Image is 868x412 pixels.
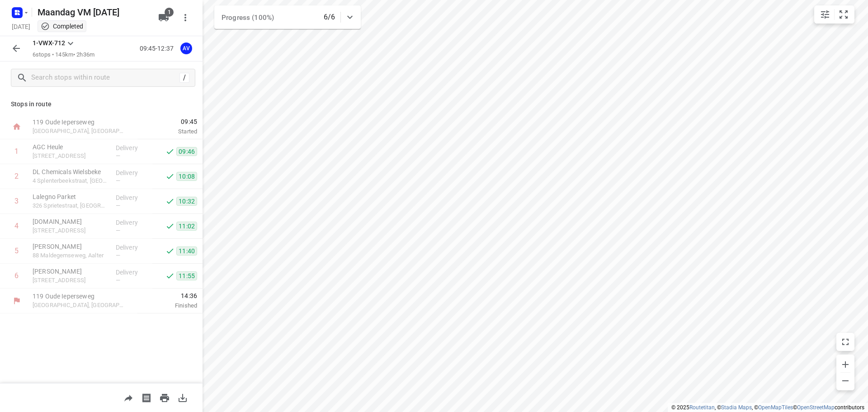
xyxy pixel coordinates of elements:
[116,227,120,234] span: —
[116,277,120,284] span: —
[721,404,752,411] a: Stadia Maps
[137,301,197,310] p: Finished
[116,152,120,159] span: —
[116,243,149,252] p: Delivery
[137,117,197,126] span: 09:45
[165,147,175,156] svg: Done
[116,218,149,227] p: Delivery
[797,404,835,411] a: OpenStreetMap
[140,44,177,53] p: 09:45-12:37
[116,252,120,259] span: —
[177,44,195,52] span: Assigned to Axel Verzele
[176,197,197,206] span: 10:32
[33,276,108,285] p: [STREET_ADDRESS]
[33,242,108,251] p: [PERSON_NAME]
[176,9,194,27] button: More
[119,393,137,402] span: Share route
[689,404,715,411] a: Routetitan
[176,222,197,231] span: 11:02
[14,147,19,156] div: 1
[41,22,83,31] div: This project completed. You cannot make any changes to it.
[33,226,108,235] p: 34 Prijkelstraat, Nazareth-De Pinte
[116,202,120,209] span: —
[33,192,108,201] p: Lalegno Parket
[671,404,864,411] li: © 2025 , © , © © contributors
[14,222,19,230] div: 4
[116,143,149,152] p: Delivery
[11,99,192,109] p: Stops in route
[156,393,174,402] span: Print route
[214,5,361,29] div: Progress (100%)6/6
[33,152,108,161] p: [STREET_ADDRESS]
[31,71,179,85] input: Search stops within route
[324,12,335,23] p: 6/6
[33,38,65,48] p: 1-VWX-712
[814,5,854,24] div: small contained button group
[33,142,108,152] p: AGC Heule
[165,8,174,17] span: 1
[165,246,175,256] svg: Done
[33,301,127,310] p: [GEOGRAPHIC_DATA], [GEOGRAPHIC_DATA]
[33,167,108,176] p: DL Chemicals Wielsbeke
[137,291,197,300] span: 14:36
[165,197,175,206] svg: Done
[33,267,108,276] p: [PERSON_NAME]
[33,118,127,127] p: 119 Oude Ieperseweg
[176,246,197,256] span: 11:40
[176,172,197,181] span: 10:08
[116,177,120,184] span: —
[116,268,149,277] p: Delivery
[116,193,149,202] p: Delivery
[174,393,192,402] span: Download route
[14,271,19,280] div: 6
[33,51,94,59] p: 6 stops • 145km • 2h36m
[33,127,127,136] p: [GEOGRAPHIC_DATA], [GEOGRAPHIC_DATA]
[758,404,793,411] a: OpenMapTiles
[155,9,173,27] button: 1
[176,147,197,156] span: 09:46
[14,197,19,205] div: 3
[33,201,108,210] p: 326 Sprietestraat, Waregem
[14,246,19,255] div: 5
[176,271,197,280] span: 11:55
[33,251,108,260] p: 88 Maldegemseweg, Aalter
[33,176,108,185] p: 4 Splenterbeekstraat, Wielsbeke
[179,73,189,83] div: /
[137,127,197,136] p: Started
[14,172,19,180] div: 2
[116,168,149,177] p: Delivery
[33,292,127,301] p: 119 Oude Ieperseweg
[165,172,175,181] svg: Done
[816,5,834,24] button: Map settings
[137,393,156,402] span: Print shipping labels
[222,14,274,22] span: Progress (100%)
[33,217,108,226] p: [DOMAIN_NAME]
